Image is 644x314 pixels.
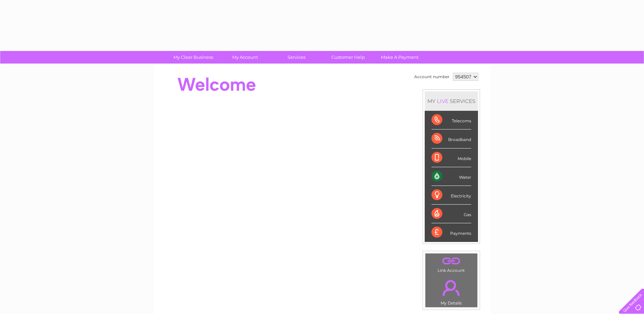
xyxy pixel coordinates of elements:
[165,51,221,64] a: My Clear Business
[431,223,471,242] div: Payments
[425,253,478,275] td: Link Account
[425,91,478,111] div: MY SERVICES
[436,98,450,104] div: LIVE
[431,111,471,129] div: Telecoms
[412,71,451,83] td: Account number
[431,186,471,205] div: Electricity
[269,51,325,64] a: Services
[427,276,476,300] a: .
[427,255,476,267] a: .
[431,205,471,223] div: Gas
[320,51,376,64] a: Customer Help
[431,129,471,148] div: Broadband
[372,51,428,64] a: Make A Payment
[431,149,471,167] div: Mobile
[425,274,478,308] td: My Details
[217,51,273,64] a: My Account
[431,167,471,186] div: Water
